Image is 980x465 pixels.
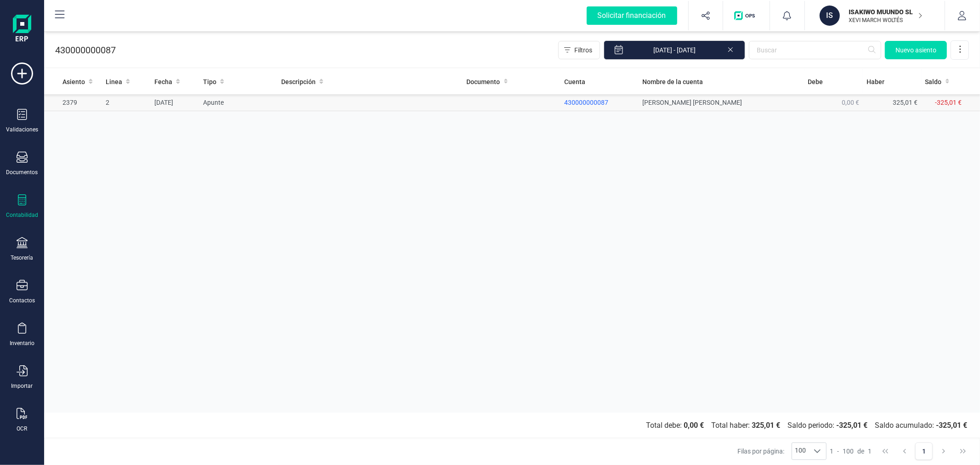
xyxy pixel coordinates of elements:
td: 2379 [44,94,102,111]
button: Logo de OPS [729,1,764,30]
span: Haber [867,77,884,86]
b: 0,00 € [684,421,704,430]
td: [DATE] [151,94,199,111]
b: -325,01 € [936,421,967,430]
div: Importar [11,382,33,390]
span: Tipo [203,77,216,86]
span: Total debe: [642,420,708,431]
div: Contabilidad [6,211,38,219]
span: Fecha [154,77,172,86]
p: ISAKIWO MUUNDO SL [849,7,923,17]
p: 430000000087 [55,44,116,57]
span: Linea [106,77,122,86]
button: ISISAKIWO MUUNDO SLXEVI MARCH WOLTÉS [816,1,934,30]
span: 0,00 € [842,99,859,106]
button: Next Page [935,442,952,460]
span: Cuenta [564,77,585,86]
span: Filtros [574,45,592,55]
button: Previous Page [896,442,913,460]
div: OCR [17,425,28,432]
button: Page 1 [915,442,933,460]
button: Nuevo asiento [885,41,947,59]
div: Contactos [9,297,35,304]
span: Total haber: [708,420,784,431]
b: 325,01 € [752,421,780,430]
span: de [858,447,865,456]
div: Tesorería [11,254,34,261]
span: Asiento [62,77,85,86]
td: Apunte [199,94,278,111]
span: Debe [808,77,823,86]
img: Logo Finanedi [13,15,31,44]
div: Documentos [6,169,38,176]
div: Validaciones [6,126,38,133]
div: Solicitar financiación [587,6,677,25]
p: XEVI MARCH WOLTÉS [849,17,923,24]
span: 1 [830,447,834,456]
span: Nombre de la cuenta [642,77,703,86]
span: Nuevo asiento [895,45,936,55]
span: Saldo [925,77,942,86]
span: Saldo acumulado: [871,420,971,431]
button: Solicitar financiación [576,1,688,30]
button: Filtros [558,41,600,59]
input: Buscar [749,41,881,59]
b: -325,01 € [836,421,867,430]
button: Last Page [954,442,972,460]
td: 2 [102,94,151,111]
span: 100 [792,443,809,459]
span: 430000000087 [564,99,608,106]
div: Filas por página: [737,442,827,460]
div: - [830,447,872,456]
td: [PERSON_NAME] [PERSON_NAME] [639,94,804,111]
span: -325,01 € [935,99,962,106]
span: 100 [843,447,854,456]
div: Inventario [10,340,34,347]
div: IS [820,6,840,26]
span: Documento [467,77,500,86]
img: Logo de OPS [734,11,759,20]
span: Descripción [281,77,316,86]
span: Saldo periodo: [784,420,871,431]
span: 325,01 € [893,99,918,106]
span: 1 [868,447,872,456]
button: First Page [877,442,894,460]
